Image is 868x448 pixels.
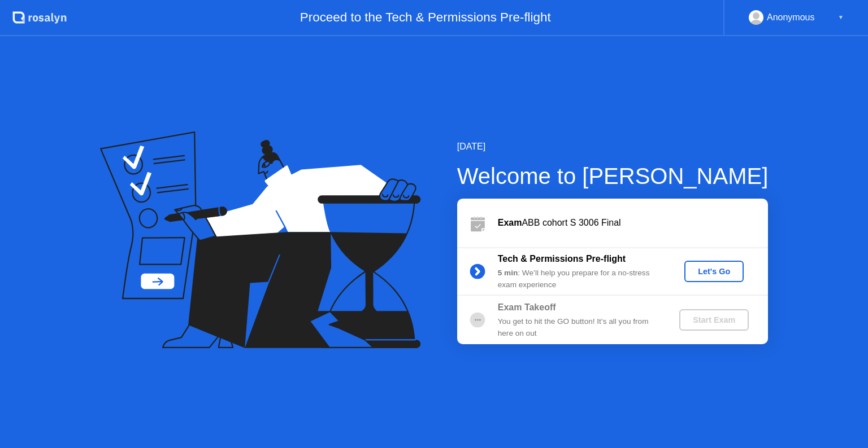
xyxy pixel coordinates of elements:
button: Let's Go [684,261,744,282]
div: You get to hit the GO button! It’s all you from here on out [498,316,661,339]
div: Start Exam [684,315,744,324]
div: Anonymous [767,10,815,25]
div: Let's Go [689,267,739,276]
div: ABB cohort S 3006 Final [498,216,768,230]
div: ▼ [838,10,844,25]
div: : We’ll help you prepare for a no-stress exam experience [498,267,661,291]
div: [DATE] [457,140,769,153]
b: 5 min [498,269,518,277]
b: Tech & Permissions Pre-flight [498,254,626,263]
b: Exam Takeoff [498,302,556,312]
button: Start Exam [679,309,749,331]
div: Welcome to [PERSON_NAME] [457,159,769,193]
b: Exam [498,218,522,227]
